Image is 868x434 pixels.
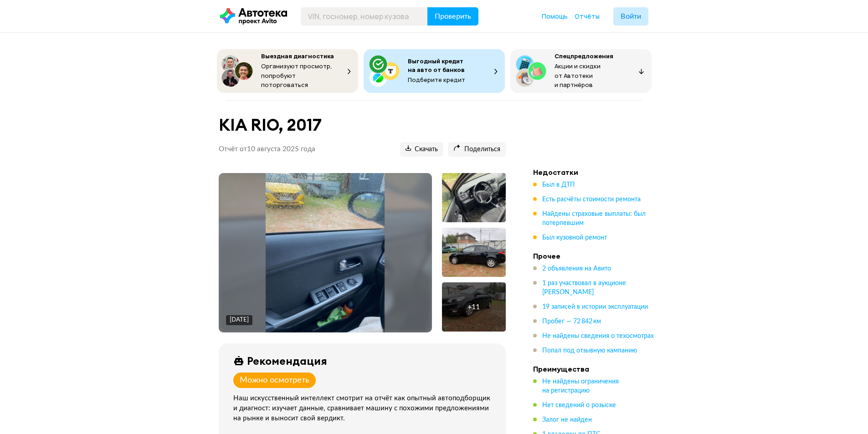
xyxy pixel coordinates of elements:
[542,235,607,241] span: Был кузовной ремонт
[219,145,315,154] p: Отчёт от 10 августа 2025 года
[542,280,626,296] span: 1 раз участвовал в аукционе [PERSON_NAME]
[542,304,648,310] span: 19 записей в истории эксплуатации
[533,251,661,260] h4: Прочее
[542,266,611,272] span: 2 объявления на Авито
[448,142,506,157] button: Поделиться
[219,115,506,135] h1: KIA RIO, 2017
[621,13,641,20] span: Войти
[542,333,654,339] span: Не найдены сведения о техосмотрах
[575,12,600,21] a: Отчёты
[542,211,646,226] span: Найдены страховые выплаты: был потерпевшим
[467,302,480,311] div: + 11
[247,354,327,367] div: Рекомендация
[542,318,601,325] span: Пробег — 72 842 км
[435,13,471,20] span: Проверить
[533,364,661,373] h4: Преимущества
[542,12,568,21] a: Помощь
[613,7,648,26] button: Войти
[233,393,495,424] div: Наш искусственный интеллект смотрит на отчёт как опытный автоподборщик и диагност: изучает данные...
[266,173,385,332] img: Main car
[301,7,428,26] input: VIN, госномер, номер кузова
[453,145,500,154] span: Поделиться
[542,182,575,188] span: Был в ДТП
[555,62,601,89] span: Акции и скидки от Автотеки и партнёров
[261,52,334,60] span: Выездная диагностика
[542,378,619,394] span: Не найдены ограничения на регистрацию
[408,57,465,74] span: Выгодный кредит на авто от банков
[217,49,358,93] button: Выездная диагностикаОрганизуют просмотр, попробуют поторговаться
[542,417,592,423] span: Залог не найден
[406,145,438,154] span: Скачать
[408,76,465,84] span: Подберите кредит
[400,142,443,157] button: Скачать
[542,347,637,354] span: Попал под отзывную кампанию
[240,375,309,385] div: Можно осмотреть
[542,196,641,203] span: Есть расчёты стоимости ремонта
[542,402,616,408] span: Нет сведений о розыске
[261,62,332,89] span: Организуют просмотр, попробуют поторговаться
[427,7,478,26] button: Проверить
[533,168,661,177] h4: Недостатки
[510,49,652,93] button: СпецпредложенияАкции и скидки от Автотеки и партнёров
[230,316,249,324] div: [DATE]
[555,52,613,60] span: Спецпредложения
[364,49,505,93] button: Выгодный кредит на авто от банковПодберите кредит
